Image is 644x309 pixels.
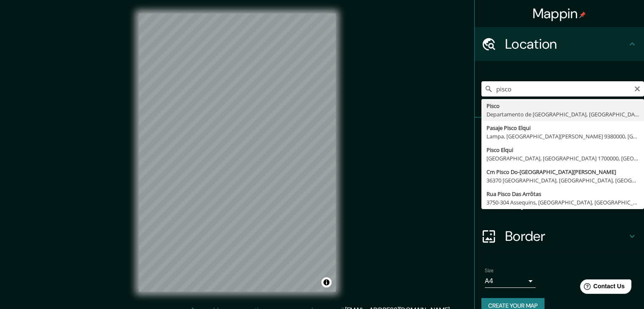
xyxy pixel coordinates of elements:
div: Lampa, [GEOGRAPHIC_DATA][PERSON_NAME] 9380000, [GEOGRAPHIC_DATA] [486,132,639,141]
div: A4 [485,274,536,288]
h4: Mappin [533,5,586,22]
iframe: Help widget launcher [569,276,635,300]
div: Layout [475,185,644,219]
h4: Location [505,36,627,52]
div: 36370 [GEOGRAPHIC_DATA], [GEOGRAPHIC_DATA], [GEOGRAPHIC_DATA] [486,176,639,185]
div: Border [475,219,644,253]
div: Location [475,27,644,61]
h4: Layout [505,194,627,211]
div: Departamento de [GEOGRAPHIC_DATA], [GEOGRAPHIC_DATA] [486,110,639,119]
label: Size [485,267,494,274]
img: pin-icon.png [579,11,586,18]
div: Style [475,152,644,185]
div: Pisco [486,102,639,110]
div: Rua Pisco Das Arrôtas [486,190,639,198]
button: Clear [634,84,641,92]
div: 3750-304 Assequins, [GEOGRAPHIC_DATA], [GEOGRAPHIC_DATA] [486,198,639,207]
div: [GEOGRAPHIC_DATA], [GEOGRAPHIC_DATA] 1700000, [GEOGRAPHIC_DATA] [486,154,639,163]
canvas: Map [139,14,336,292]
h4: Border [505,228,627,245]
div: Pisco Elqui [486,146,639,154]
div: Pasaje Pisco Elqui [486,124,639,132]
button: Toggle attribution [321,277,332,287]
div: Pins [475,118,644,152]
div: Cm Pisco Do-[GEOGRAPHIC_DATA][PERSON_NAME] [486,168,639,176]
input: Pick your city or area [481,81,644,97]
